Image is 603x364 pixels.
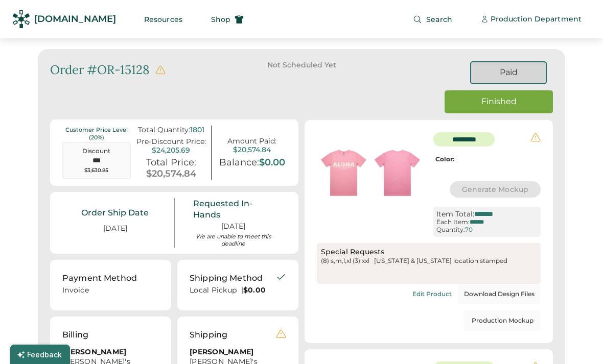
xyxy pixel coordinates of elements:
[370,146,424,200] img: generate-image
[221,222,245,232] div: [DATE]
[317,146,370,200] img: generate-image
[190,285,276,296] div: Local Pickup |
[259,157,285,168] div: $0.00
[199,9,256,30] button: Shop
[193,198,274,221] div: Requested In-Hands
[436,226,465,233] div: Quantity:
[450,181,541,198] button: Generate Mockup
[50,61,149,79] div: Order #OR-15128
[457,96,541,107] div: Finished
[81,207,149,219] div: Order Ship Date
[62,329,88,341] div: Billing
[62,126,131,142] div: Customer Price Level (20%)
[426,16,452,23] span: Search
[69,147,124,156] div: Discount
[190,272,263,284] div: Shipping Method
[132,9,195,30] button: Resources
[146,168,196,180] div: $20,574.84
[435,155,454,163] strong: Color:
[321,247,537,257] div: Special Requests
[146,157,196,168] div: Total Price:
[436,219,470,226] div: Each Item:
[190,126,204,134] div: 1801
[401,9,465,30] button: Search
[62,347,126,356] strong: [PERSON_NAME]
[491,14,582,25] div: Production Department
[321,257,537,280] div: (8) s,m,l,xl (3) xxl [US_STATE] & [US_STATE] location stamped
[193,233,274,248] div: We are unable to meet this deadline
[136,137,206,146] div: Pre-Discount Price:
[138,126,190,134] div: Total Quantity:
[412,290,452,298] div: Edit Product
[227,137,276,145] div: Amount Paid:
[243,285,266,295] strong: $0.00
[69,167,124,174] div: $3,630.85
[219,157,259,168] div: Balance:
[12,10,30,28] img: Rendered Logo - Screens
[465,226,473,233] div: 70
[211,16,230,23] span: Shop
[436,210,474,219] div: Item Total:
[34,13,116,26] div: [DOMAIN_NAME]
[464,310,541,331] button: Production Mockup
[458,284,541,304] button: Download Design Files
[233,145,271,154] div: $20,574.84
[190,347,253,356] strong: [PERSON_NAME]
[483,67,534,78] div: Paid
[190,329,227,341] div: Shipping
[91,220,140,238] div: [DATE]
[62,272,137,284] div: Payment Method
[62,285,165,298] div: Invoice
[152,146,190,155] div: $24,205.69
[238,61,365,68] div: Not Scheduled Yet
